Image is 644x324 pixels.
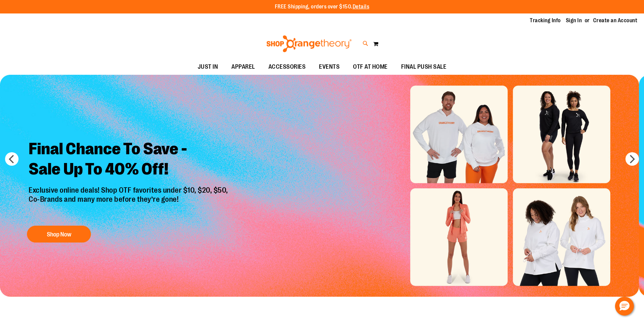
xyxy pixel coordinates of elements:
span: APPAREL [231,59,255,74]
span: OTF AT HOME [353,59,388,74]
button: Hello, have a question? Let’s chat. [615,297,634,316]
span: ACCESSORIES [268,59,306,74]
a: Details [353,4,369,10]
span: EVENTS [319,59,340,74]
a: APPAREL [225,59,262,75]
p: FREE Shipping, orders over $150. [275,3,369,11]
a: Create an Account [593,17,638,24]
p: Exclusive online deals! Shop OTF favorites under $10, $20, $50, Co-Brands and many more before th... [24,186,235,219]
h2: Final Chance To Save - Sale Up To 40% Off! [24,134,235,186]
img: Shop Orangetheory [265,35,353,52]
button: next [625,152,639,166]
a: Tracking Info [530,17,561,24]
a: EVENTS [312,59,346,75]
a: JUST IN [191,59,225,75]
a: FINAL PUSH SALE [394,59,453,75]
a: Final Chance To Save -Sale Up To 40% Off! Exclusive online deals! Shop OTF favorites under $10, $... [24,134,235,246]
a: OTF AT HOME [346,59,394,75]
span: FINAL PUSH SALE [401,59,447,74]
a: ACCESSORIES [262,59,313,75]
span: JUST IN [198,59,218,74]
button: Shop Now [27,226,91,242]
a: Sign In [566,17,582,24]
button: prev [5,152,19,166]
